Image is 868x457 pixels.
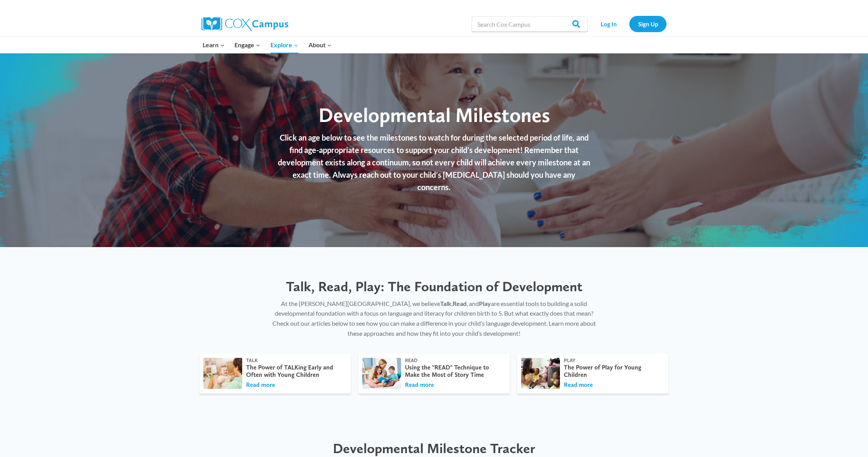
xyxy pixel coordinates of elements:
p: Click an age below to see the milestones to watch for during the selected period of life, and fin... [277,131,591,193]
button: Read more [564,381,593,389]
span: Engage [234,40,260,50]
nav: Primary Navigation [198,37,336,53]
span: Explore [270,40,298,50]
div: The Power of Play for Young Children [564,364,661,378]
strong: Talk [440,300,451,307]
strong: Play [479,300,491,307]
a: Read Using the "READ" Technique to Make the Most of Story Time Read more [358,354,510,393]
nav: Secondary Navigation [592,16,666,32]
span: Developmental Milestones [319,103,550,127]
button: Read more [246,381,275,389]
a: Talk The Power of TALKing Early and Often with Young Children Read more [200,354,351,393]
a: Sign Up [629,16,666,32]
a: Play The Power of Play for Young Children Read more [517,354,668,393]
div: Using the "READ" Technique to Make the Most of Story Time [405,364,502,378]
img: iStock_53702022_LARGE.jpg [203,357,243,390]
div: Read [405,357,502,364]
img: Cox Campus [201,17,288,31]
span: Learn [203,40,225,50]
span: About [308,40,332,50]
div: The Power of TALKing Early and Often with Young Children [246,364,343,378]
span: Talk, Read, Play: The Foundation of Development [286,278,582,295]
span: Developmental Milestone Tracker [333,440,535,457]
img: mom-reading-with-children.jpg [362,357,402,390]
input: Search Cox Campus [472,16,588,32]
a: Log In [592,16,625,32]
div: Talk [246,357,343,364]
button: Read more [405,381,434,389]
strong: Read [453,300,467,307]
img: 0010-Lyra-11-scaled-1.jpg [520,357,561,390]
div: Play [564,357,661,364]
p: At the [PERSON_NAME][GEOGRAPHIC_DATA], we believe , , and are essential tools to building a solid... [271,299,597,338]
